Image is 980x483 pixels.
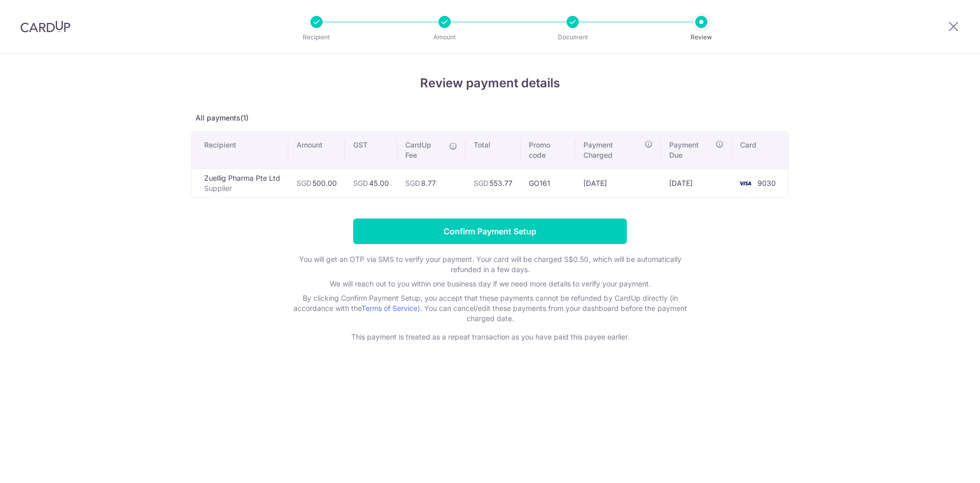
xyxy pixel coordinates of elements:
[521,132,576,168] th: Promo code
[279,32,354,42] p: Recipient
[732,132,788,168] th: Card
[345,168,397,198] td: 45.00
[521,168,576,198] td: GO161
[535,32,610,42] p: Document
[664,32,739,42] p: Review
[192,132,288,168] th: Recipient
[361,304,418,312] a: Terms of Service
[288,132,345,168] th: Amount
[757,179,776,187] span: 9030
[297,179,311,187] span: SGD
[407,32,482,42] p: Amount
[286,293,694,324] p: By clicking Confirm Payment Setup, you accept that these payments cannot be refunded by CardUp di...
[465,168,521,198] td: 553.77
[345,132,397,168] th: GST
[286,279,694,289] p: We will reach out to you within one business day if we need more details to verify your payment.
[661,168,732,198] td: [DATE]
[474,179,488,187] span: SGD
[353,219,627,244] input: Confirm Payment Setup
[288,168,345,198] td: 500.00
[192,168,288,198] td: Zuellig Pharma Pte Ltd
[465,132,521,168] th: Total
[405,179,420,187] span: SGD
[286,332,694,342] p: This payment is treated as a repeat transaction as you have paid this payee earlier.
[204,183,280,194] p: Supplier
[405,140,444,160] span: CardUp Fee
[191,74,789,92] h4: Review payment details
[735,177,755,189] img: <span class="translation_missing" title="translation missing: en.account_steps.new_confirm_form.b...
[575,168,660,198] td: [DATE]
[669,140,713,160] span: Payment Due
[397,168,465,198] td: 8.77
[583,140,641,160] span: Payment Charged
[191,113,789,123] p: All payments(1)
[353,179,368,187] span: SGD
[286,254,694,275] p: You will get an OTP via SMS to verify your payment. Your card will be charged S$0.50, which will ...
[20,20,70,33] img: CardUp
